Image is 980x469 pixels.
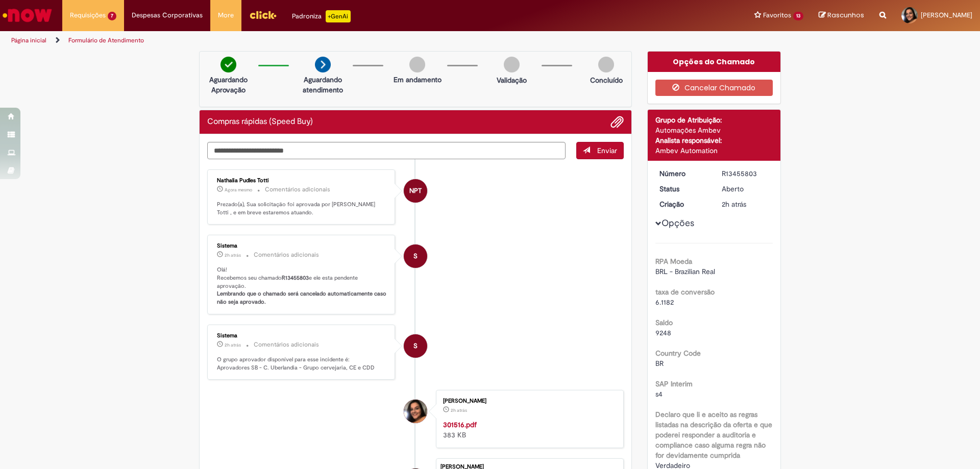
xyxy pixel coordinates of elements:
[225,252,241,258] span: 2h atrás
[763,10,791,20] span: Favoritos
[225,252,241,258] time: 28/08/2025 08:40:43
[655,298,674,307] span: 6.1182
[576,142,624,159] button: Enviar
[413,334,418,358] span: S
[497,75,527,85] p: Validação
[652,168,715,179] dt: Número
[207,117,313,127] h2: Compras rápidas (Speed Buy) Histórico de tíquete
[722,200,746,209] time: 28/08/2025 08:40:30
[11,36,46,44] a: Página inicial
[443,420,477,429] a: 301516.pdf
[504,57,520,72] img: img-circle-grey.png
[793,12,803,20] span: 13
[655,135,773,145] div: Analista responsável:
[217,333,387,339] div: Sistema
[70,10,106,20] span: Requisições
[217,290,388,306] b: Lembrando que o chamado será cancelado automaticamente caso não seja aprovado.
[655,328,671,337] span: 9248
[722,184,769,194] div: Aberto
[655,145,773,156] div: Ambev Automation
[655,359,664,368] span: BR
[217,201,387,216] p: Prezado(a), Sua solicitação foi aprovada por [PERSON_NAME] Totti , e em breve estaremos atuando.
[249,7,277,22] img: click_logo_yellow_360x200.png
[655,125,773,135] div: Automações Ambev
[722,168,769,179] div: R13455803
[655,349,701,358] b: Country Code
[655,80,773,96] button: Cancelar Chamado
[722,200,746,209] span: 2h atrás
[68,36,144,44] a: Formulário de Atendimento
[217,266,387,306] p: Olá! Recebemos seu chamado e ele esta pendente aprovação.
[404,334,427,358] div: System
[225,342,241,348] span: 2h atrás
[292,10,351,22] div: Padroniza
[326,10,351,22] p: +GenAi
[220,57,236,72] img: check-circle-green.png
[404,400,427,423] div: Ariane Piccolo Gussi
[394,75,442,85] p: Em andamento
[207,142,566,159] textarea: Digite sua mensagem aqui...
[409,179,422,203] span: NPT
[655,287,715,297] b: taxa de conversão
[254,251,319,259] small: Comentários adicionais
[404,179,427,203] div: Nathalia Pudles Totti
[655,267,715,276] span: BRL - Brazilian Real
[265,185,330,194] small: Comentários adicionais
[108,12,116,20] span: 7
[413,244,418,268] span: S
[225,187,252,193] span: Agora mesmo
[225,187,252,193] time: 28/08/2025 10:56:27
[655,389,663,399] span: s4
[217,178,387,184] div: Nathalia Pudles Totti
[204,75,253,95] p: Aguardando Aprovação
[819,11,864,20] a: Rascunhos
[652,184,715,194] dt: Status
[610,115,624,129] button: Adicionar anexos
[598,57,614,72] img: img-circle-grey.png
[921,11,972,19] span: [PERSON_NAME]
[298,75,348,95] p: Aguardando atendimento
[655,318,673,327] b: Saldo
[282,274,309,282] b: R13455803
[443,398,613,404] div: [PERSON_NAME]
[404,244,427,268] div: System
[652,199,715,209] dt: Criação
[217,356,387,372] p: O grupo aprovador disponível para esse incidente é: Aprovadores SB - C. Uberlandia - Grupo cervej...
[132,10,203,20] span: Despesas Corporativas
[451,407,467,413] time: 28/08/2025 08:40:07
[443,419,613,440] div: 383 KB
[315,57,331,72] img: arrow-next.png
[451,407,467,413] span: 2h atrás
[722,199,769,209] div: 28/08/2025 08:40:30
[217,243,387,249] div: Sistema
[218,10,234,20] span: More
[648,52,781,72] div: Opções do Chamado
[225,342,241,348] time: 28/08/2025 08:40:39
[8,31,646,50] ul: Trilhas de página
[655,410,772,460] b: Declaro que li e aceito as regras listadas na descrição da oferta e que poderei responder a audit...
[254,340,319,349] small: Comentários adicionais
[597,146,617,155] span: Enviar
[590,75,623,85] p: Concluído
[655,115,773,125] div: Grupo de Atribuição:
[655,257,692,266] b: RPA Moeda
[1,5,54,26] img: ServiceNow
[827,10,864,20] span: Rascunhos
[655,379,693,388] b: SAP Interim
[409,57,425,72] img: img-circle-grey.png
